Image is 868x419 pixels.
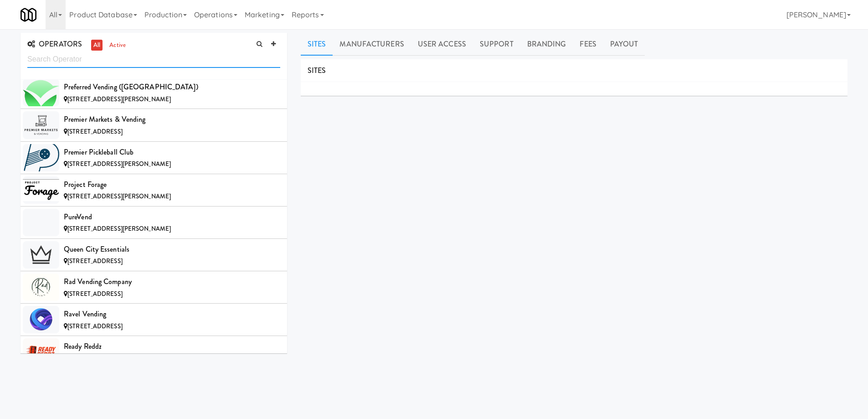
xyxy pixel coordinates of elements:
[21,142,287,174] li: Premier Pickleball Club[STREET_ADDRESS][PERSON_NAME]
[67,160,171,168] span: [STREET_ADDRESS][PERSON_NAME]
[67,322,123,331] span: [STREET_ADDRESS]
[308,65,326,76] span: SITES
[64,243,280,256] div: Queen City Essentials
[67,224,171,233] span: [STREET_ADDRESS][PERSON_NAME]
[91,40,103,51] a: all
[301,33,333,56] a: Sites
[27,51,280,68] input: Search Operator
[520,33,573,56] a: Branding
[473,33,520,56] a: Support
[64,340,280,353] div: Ready Reddz
[21,7,36,23] img: Micromart
[67,257,123,265] span: [STREET_ADDRESS]
[27,39,82,49] span: OPERATORS
[21,271,287,304] li: Rad Vending Company[STREET_ADDRESS]
[64,80,280,94] div: Preferred Vending ([GEOGRAPHIC_DATA])
[67,290,123,298] span: [STREET_ADDRESS]
[67,127,123,136] span: [STREET_ADDRESS]
[21,239,287,271] li: Queen City Essentials[STREET_ADDRESS]
[573,33,603,56] a: Fees
[64,307,280,321] div: Ravel Vending
[107,40,128,51] a: active
[21,174,287,207] li: Project Forage[STREET_ADDRESS][PERSON_NAME]
[21,77,287,109] li: Preferred Vending ([GEOGRAPHIC_DATA])[STREET_ADDRESS][PERSON_NAME]
[21,109,287,141] li: Premier Markets & Vending[STREET_ADDRESS]
[21,207,287,239] li: PureVend[STREET_ADDRESS][PERSON_NAME]
[21,336,287,368] li: Ready Reddz[STREET_ADDRESS]
[64,178,280,191] div: Project Forage
[64,210,280,224] div: PureVend
[21,304,287,336] li: Ravel Vending[STREET_ADDRESS]
[67,95,171,103] span: [STREET_ADDRESS][PERSON_NAME]
[64,145,280,159] div: Premier Pickleball Club
[67,192,171,201] span: [STREET_ADDRESS][PERSON_NAME]
[333,33,411,56] a: Manufacturers
[411,33,473,56] a: User Access
[64,275,280,289] div: Rad Vending Company
[603,33,645,56] a: Payout
[64,113,280,126] div: Premier Markets & Vending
